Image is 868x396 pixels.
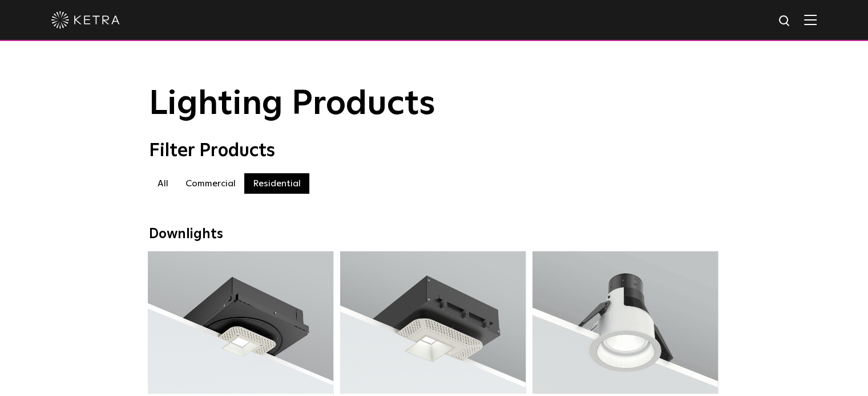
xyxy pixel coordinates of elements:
[149,226,720,243] div: Downlights
[177,173,244,194] label: Commercial
[778,14,792,28] img: search icon
[149,140,720,162] div: Filter Products
[804,14,817,25] img: Hamburger%20Nav.svg
[244,173,309,194] label: Residential
[149,173,177,194] label: All
[51,11,120,28] img: ketra-logo-2019-white
[149,87,435,121] span: Lighting Products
